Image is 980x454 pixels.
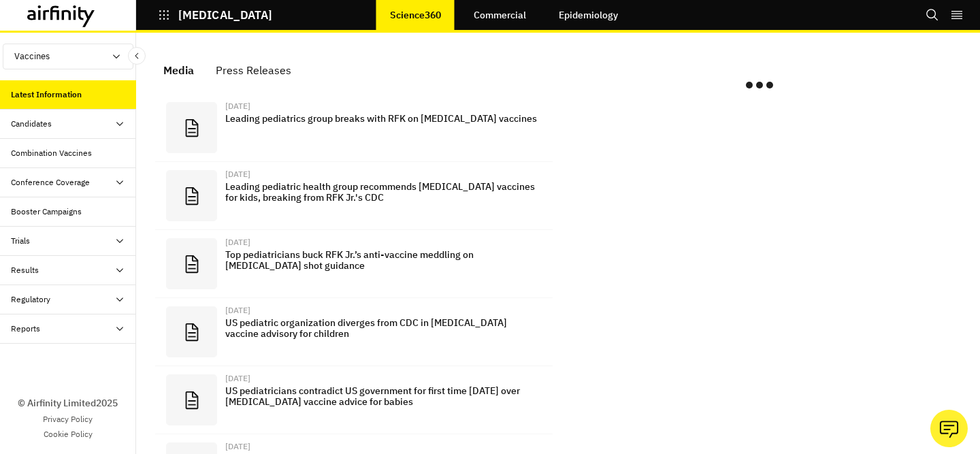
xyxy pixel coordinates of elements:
a: [DATE]Leading pediatric health group recommends [MEDICAL_DATA] vaccines for kids, breaking from R... [155,162,553,230]
button: Ask our analysts [930,410,968,447]
button: Close Sidebar [128,47,146,65]
div: Candidates [11,118,52,130]
a: Privacy Policy [43,413,93,425]
div: [DATE] [225,374,542,383]
p: © Airfinity Limited 2025 [18,396,118,410]
div: Press Releases [216,60,291,80]
p: [MEDICAL_DATA] [178,9,272,21]
div: Results [11,264,39,276]
div: Latest Information [11,88,82,101]
a: [DATE]US pediatricians contradict US government for first time [DATE] over [MEDICAL_DATA] vaccine... [155,366,553,434]
div: Media [163,60,194,80]
a: [DATE]US pediatric organization diverges from CDC in [MEDICAL_DATA] vaccine advisory for children [155,298,553,366]
div: [DATE] [225,306,542,314]
button: [MEDICAL_DATA] [158,3,272,27]
p: Leading pediatric health group recommends [MEDICAL_DATA] vaccines for kids, breaking from RFK Jr.... [225,181,542,203]
div: [DATE] [225,238,542,246]
div: Regulatory [11,293,50,306]
div: Booster Campaigns [11,206,82,218]
a: [DATE]Top pediatricians buck RFK Jr.’s anti-vaccine meddling on [MEDICAL_DATA] shot guidance [155,230,553,298]
div: Combination Vaccines [11,147,92,159]
button: Vaccines [3,44,133,69]
p: Top pediatricians buck RFK Jr.’s anti-vaccine meddling on [MEDICAL_DATA] shot guidance [225,249,542,271]
p: US pediatricians contradict US government for first time [DATE] over [MEDICAL_DATA] vaccine advic... [225,385,542,407]
a: Cookie Policy [44,428,93,440]
div: [DATE] [225,102,542,110]
p: US pediatric organization diverges from CDC in [MEDICAL_DATA] vaccine advisory for children [225,317,542,339]
div: Conference Coverage [11,176,90,189]
div: [DATE] [225,442,542,451]
div: Trials [11,235,30,247]
p: Science360 [390,10,441,20]
div: [DATE] [225,170,542,178]
a: [DATE]Leading pediatrics group breaks with RFK on [MEDICAL_DATA] vaccines [155,94,553,162]
button: Search [926,3,939,27]
p: Leading pediatrics group breaks with RFK on [MEDICAL_DATA] vaccines [225,113,542,124]
div: Reports [11,323,40,335]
